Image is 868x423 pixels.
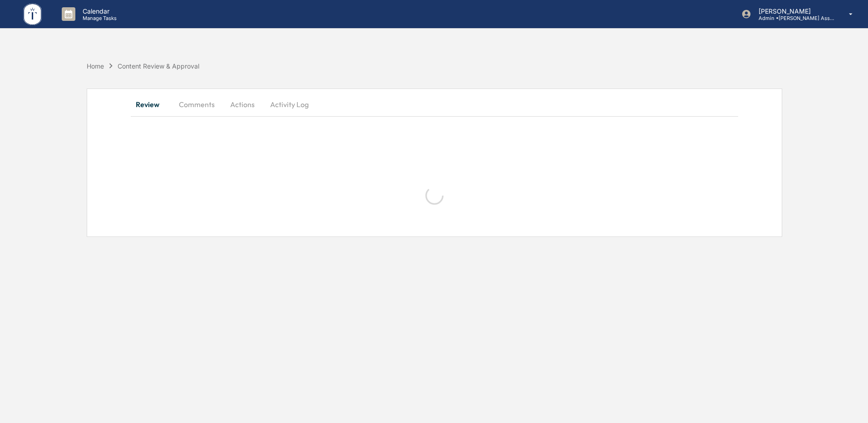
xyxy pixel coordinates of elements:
[75,7,121,15] p: Calendar
[118,62,199,70] div: Content Review & Approval
[131,93,172,115] button: Review
[75,15,121,21] p: Manage Tasks
[87,62,104,70] div: Home
[263,93,316,115] button: Activity Log
[751,15,836,21] p: Admin • [PERSON_NAME] Asset Management LLC
[131,93,738,115] div: secondary tabs example
[172,93,222,115] button: Comments
[22,2,44,27] img: logo
[751,7,836,15] p: [PERSON_NAME]
[222,93,263,115] button: Actions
